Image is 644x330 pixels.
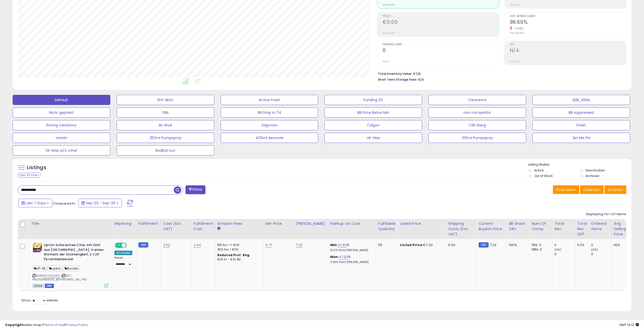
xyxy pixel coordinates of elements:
b: Short Term Storage Fees: [378,77,417,82]
button: VK-Max [324,133,422,143]
h2: N/A [510,48,626,54]
div: Total Rev. [554,221,573,232]
label: Archived [586,174,599,178]
small: Prev: €0.00 [383,3,395,6]
span: | SKU: PR0005468219_B0F98Z48PL_0N_FPD [32,274,87,281]
button: non competitiv [428,107,526,118]
a: Terms of Use [43,322,65,327]
div: Current Buybox Price [479,221,505,232]
button: RHY Aktiv [117,95,214,105]
small: Prev: N/A [510,60,520,63]
div: Title [31,221,110,226]
div: 0 [554,252,575,256]
small: FBM [479,242,488,248]
p: 13.07% Profit [PERSON_NAME] [330,249,372,252]
small: (0%) [591,248,598,252]
button: FBA [117,107,214,118]
label: Deactivated [586,168,605,172]
span: Avg. Buybox Share [510,15,626,18]
div: Repricing [114,221,134,226]
div: N/A [614,243,631,247]
span: Columns [583,187,599,192]
button: BB Price Below Min [324,107,422,118]
button: 3er Mix FM [532,133,630,143]
b: Listed Price: [400,243,423,247]
p: Listing States: [528,162,631,167]
div: Fulfillment [138,221,159,226]
small: Prev: 100.00% [510,32,524,35]
button: Finish [532,120,630,130]
div: 0 [591,252,612,256]
span: Lipton [48,266,63,271]
b: Lipton Schwarztee Chai, mit Zimt aus [GEOGRAPHIC_DATA], fr einen Moment der Glckseligkeit, 2 x 20... [44,243,105,263]
button: 400ml Aerosole [221,133,318,143]
div: 0 [591,243,612,247]
span: All listings currently available for purchase on Amazon [32,284,44,288]
span: Ordered Items [383,43,499,46]
span: ROI [510,43,626,46]
div: Shipping Costs (Exc. VAT) [448,221,474,237]
div: Amazon Fees [217,221,261,226]
button: Columns [580,185,604,194]
a: 2.44 [194,243,201,248]
button: BB Drop in 7d [221,107,318,118]
small: Amazon Fees. [217,226,220,231]
div: Num of Comp. [532,221,550,232]
h2: 96.60% [510,19,626,26]
button: Nicht gepreist [13,107,110,118]
div: Ordered Items [591,221,610,232]
li: €126 [378,70,622,76]
small: Prev: 0 [383,60,390,63]
img: 41dNFfbPiGL._SL40_.jpg [32,243,43,252]
p: 17.90% Profit [PERSON_NAME] [330,260,372,264]
div: % [330,243,372,252]
button: 100ml Pumpspray [428,133,526,143]
b: Total Inventory Value: [378,72,412,76]
div: Markup on Cost [330,221,374,226]
div: 0 [554,243,575,247]
button: Actions [605,185,626,194]
b: Min: [330,243,338,247]
button: RedBull Sun [117,145,214,156]
strong: Copyright [5,322,24,327]
span: Compared to: [53,201,76,206]
div: FBM: 0 [532,247,548,252]
span: Show: entries [22,298,58,303]
button: Pricing Variations [13,120,110,130]
button: Clearance [428,95,526,105]
button: Cillit Bang [428,120,526,130]
a: 7.22 [296,243,303,248]
div: Fulfillment Cost [194,221,213,232]
label: Active [534,168,544,172]
button: Calgon [324,120,422,130]
h2: €0.00 [383,19,499,26]
div: [PERSON_NAME] [296,221,326,226]
h5: Listings [27,164,46,171]
small: -3.40% [512,27,523,30]
div: 0.00 [448,243,472,247]
small: (0%) [554,248,562,252]
button: Air Wick [117,120,214,130]
small: Prev: €0.00 [383,32,395,35]
div: 8% for <= €10 [217,243,259,247]
b: Max: [330,254,339,259]
button: Last 7 Days [18,199,52,207]
button: Active Fresh [221,95,318,105]
button: Filters [185,185,205,194]
label: Out of Stock [534,174,553,178]
a: B0F98Z48PL [43,274,60,278]
button: Vanish [13,133,110,143]
a: Privacy Policy [66,322,88,327]
div: Fulfillable Quantity [378,221,396,232]
b: Reduced Prof. Rng. [217,253,251,257]
div: 100% [509,243,526,247]
div: % [330,255,372,264]
h2: 0 [383,48,499,54]
button: Default [13,95,110,105]
a: 32.82 [338,243,347,248]
div: Cost (Exc. VAT) [163,221,189,232]
div: seller snap | | [5,323,88,327]
a: 2.52 [163,243,170,248]
div: 0.00 [577,243,585,247]
span: LIP-DE [32,266,47,271]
